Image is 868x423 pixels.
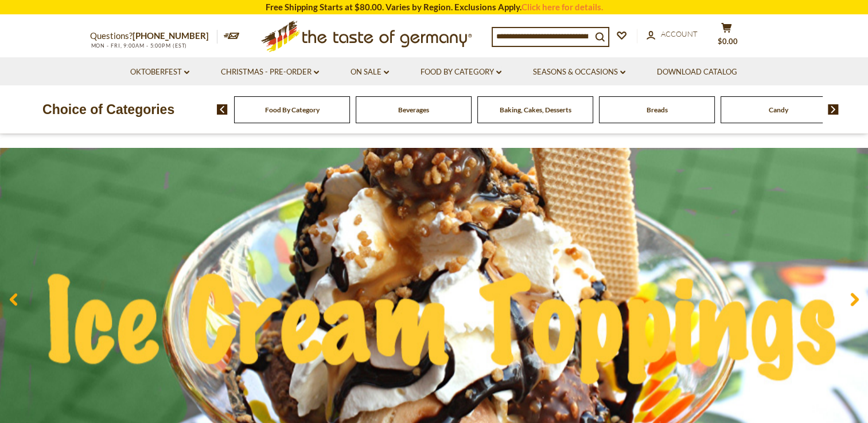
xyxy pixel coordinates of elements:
a: Beverages [398,105,429,114]
a: Download Catalog [657,66,737,79]
span: MON - FRI, 9:00AM - 5:00PM (EST) [90,42,188,49]
a: Breads [647,105,668,114]
a: Food By Category [421,66,501,79]
a: Christmas - PRE-ORDER [221,66,319,79]
a: Oktoberfest [130,66,189,79]
p: Questions? [90,29,217,44]
a: Baking, Cakes, Desserts [500,105,571,114]
button: $0.00 [710,22,744,51]
img: previous arrow [217,104,228,115]
a: Account [647,28,698,41]
img: next arrow [828,104,839,115]
span: $0.00 [718,37,738,46]
a: [PHONE_NUMBER] [133,30,209,41]
a: Click here for details. [521,2,603,12]
a: Food By Category [265,105,320,114]
a: Seasons & Occasions [533,66,625,79]
span: Account [661,29,698,38]
a: On Sale [351,66,389,79]
a: Candy [769,105,788,114]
